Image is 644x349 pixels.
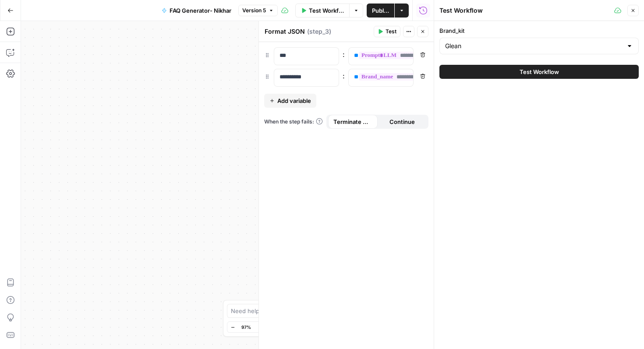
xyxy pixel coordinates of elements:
span: Terminate Workflow [333,117,372,126]
span: Test Workflow [309,6,344,15]
textarea: Format JSON [265,27,305,36]
label: Brand_kit [439,26,639,35]
input: Glean [445,42,623,50]
button: Test Workflow [295,4,349,18]
span: FAQ Generator- Nikhar [170,6,231,15]
span: : [343,71,345,81]
button: FAQ Generator- Nikhar [156,4,237,18]
span: Test Workflow [520,67,559,76]
button: Publish [367,4,394,18]
span: Version 5 [242,7,266,14]
span: Add variable [277,96,311,105]
span: ( step_3 ) [307,27,331,36]
span: Continue [389,117,415,126]
button: Test [374,26,400,37]
span: : [343,49,345,60]
span: Publish [372,6,389,15]
span: 97% [241,324,251,331]
span: Test [386,28,396,35]
a: When the step fails: [264,118,323,126]
button: Test Workflow [439,65,639,79]
button: Version 5 [238,5,278,16]
button: Add variable [264,94,316,108]
button: Continue [378,115,427,129]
